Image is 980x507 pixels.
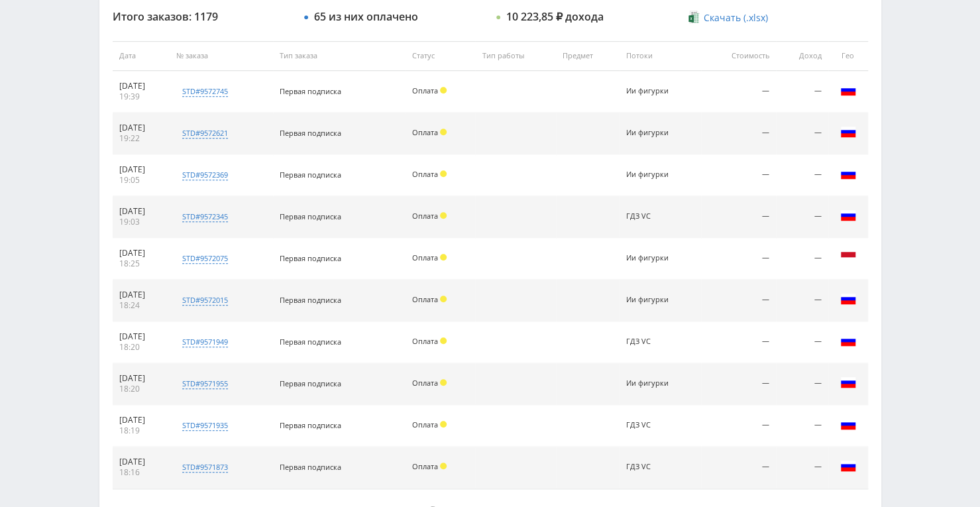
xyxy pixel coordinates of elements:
[776,321,828,363] td: —
[776,238,828,280] td: —
[506,11,604,23] div: 10 223,85 ₽ дохода
[440,421,447,427] span: Холд
[701,154,776,196] td: —
[412,85,438,95] span: Оплата
[182,378,228,389] div: std#9571955
[182,337,228,347] div: std#9571949
[119,133,163,144] div: 19:22
[182,462,228,473] div: std#9571873
[119,457,163,467] div: [DATE]
[170,41,273,71] th: № заказа
[119,373,163,384] div: [DATE]
[840,249,856,265] img: idn.png
[776,71,828,113] td: —
[840,333,856,349] img: rus.png
[440,129,447,135] span: Холд
[840,374,856,390] img: rus.png
[119,425,163,436] div: 18:19
[840,124,856,140] img: rus.png
[840,291,856,307] img: rus.png
[701,71,776,113] td: —
[280,211,341,221] span: Первая подписка
[412,420,438,429] span: Оплата
[626,212,686,221] div: ГДЗ VC
[412,461,438,471] span: Оплата
[119,81,163,91] div: [DATE]
[626,421,686,429] div: ГДЗ VC
[119,300,163,311] div: 18:24
[182,128,228,139] div: std#9572621
[704,13,768,23] span: Скачать (.xlsx)
[119,175,163,186] div: 19:05
[626,254,686,262] div: Ии фигурки
[412,211,438,221] span: Оплата
[828,41,868,71] th: Гео
[440,87,447,93] span: Холд
[776,280,828,321] td: —
[314,11,418,23] div: 65 из них оплачено
[701,238,776,280] td: —
[182,253,228,264] div: std#9572075
[701,196,776,238] td: —
[688,11,768,25] a: Скачать (.xlsx)
[280,295,341,305] span: Первая подписка
[440,379,447,386] span: Холд
[626,170,686,179] div: Ии фигурки
[280,337,341,347] span: Первая подписка
[701,280,776,321] td: —
[412,378,438,388] span: Оплата
[701,321,776,363] td: —
[280,420,341,430] span: Первая подписка
[688,11,700,24] img: xlsx
[626,463,686,471] div: ГДЗ VC
[620,41,701,71] th: Потоки
[119,206,163,217] div: [DATE]
[440,296,447,302] span: Холд
[776,154,828,196] td: —
[440,212,447,219] span: Холд
[412,253,438,262] span: Оплата
[701,363,776,405] td: —
[440,463,447,469] span: Холд
[119,248,163,258] div: [DATE]
[119,258,163,269] div: 18:25
[556,41,620,71] th: Предмет
[119,123,163,133] div: [DATE]
[840,82,856,98] img: rus.png
[840,416,856,432] img: rus.png
[440,170,447,177] span: Холд
[280,378,341,388] span: Первая подписка
[626,379,686,388] div: Ии фигурки
[119,290,163,300] div: [DATE]
[406,41,475,71] th: Статус
[626,337,686,346] div: ГДЗ VC
[440,337,447,344] span: Холд
[776,447,828,488] td: —
[182,170,228,180] div: std#9572369
[119,164,163,175] div: [DATE]
[113,41,170,71] th: Дата
[626,296,686,304] div: Ии фигурки
[119,217,163,227] div: 19:03
[273,41,406,71] th: Тип заказа
[701,447,776,488] td: —
[626,129,686,137] div: Ии фигурки
[280,253,341,263] span: Первая подписка
[119,384,163,394] div: 18:20
[280,462,341,472] span: Первая подписка
[182,420,228,431] div: std#9571935
[626,87,686,95] div: Ии фигурки
[182,295,228,306] div: std#9572015
[840,458,856,474] img: rus.png
[119,342,163,353] div: 18:20
[701,405,776,447] td: —
[412,127,438,137] span: Оплата
[776,363,828,405] td: —
[280,86,341,96] span: Первая подписка
[119,467,163,478] div: 18:16
[412,294,438,304] span: Оплата
[776,113,828,154] td: —
[840,166,856,182] img: rus.png
[701,113,776,154] td: —
[776,41,828,71] th: Доход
